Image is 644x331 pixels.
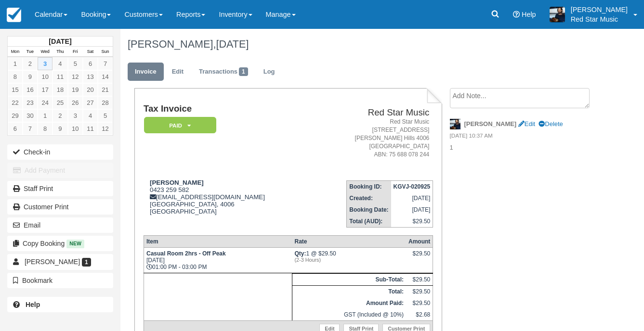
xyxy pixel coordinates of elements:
[292,247,406,273] td: 1 @ $29.50
[7,199,113,215] a: Customer Print
[406,285,433,297] td: $29.50
[38,47,53,57] th: Wed
[292,309,406,321] td: GST (Included @ 10%)
[83,70,98,83] a: 13
[53,47,67,57] th: Thu
[239,67,248,76] span: 1
[8,109,23,122] a: 29
[7,8,21,22] img: checkfront-main-nav-mini-logo.png
[192,63,255,81] a: Transactions1
[406,297,433,309] td: $29.50
[144,116,213,134] a: Paid
[23,47,38,57] th: Tue
[347,180,391,192] th: Booking ID:
[571,14,628,24] p: Red Star Music
[98,96,113,109] a: 28
[518,120,535,127] a: Edit
[8,122,23,135] a: 6
[144,179,313,227] div: 0423 259 582 [EMAIL_ADDRESS][DOMAIN_NAME] [GEOGRAPHIC_DATA], 4006 [GEOGRAPHIC_DATA]
[8,83,23,96] a: 15
[23,57,38,70] a: 2
[68,70,83,83] a: 12
[53,96,67,109] a: 25
[53,83,67,96] a: 18
[53,109,67,122] a: 2
[128,38,596,50] h1: [PERSON_NAME],
[38,109,53,122] a: 1
[406,309,433,321] td: $2.68
[98,122,113,135] a: 12
[83,122,98,135] a: 11
[292,273,406,285] th: Sub-Total:
[571,5,628,14] p: [PERSON_NAME]
[66,240,84,248] span: New
[150,179,204,186] strong: [PERSON_NAME]
[295,250,306,257] strong: Qty
[408,250,430,265] div: $29.50
[98,57,113,70] a: 7
[464,120,517,127] strong: [PERSON_NAME]
[23,70,38,83] a: 9
[394,183,431,190] strong: KGVJ-020925
[316,108,430,118] h2: Red Star Music
[38,70,53,83] a: 10
[8,47,23,57] th: Mon
[165,63,191,81] a: Edit
[68,96,83,109] a: 26
[23,96,38,109] a: 23
[7,163,113,178] button: Add Payment
[146,250,226,257] strong: Casual Room 2hrs - Off Peak
[144,247,292,273] td: [DATE] 01:00 PM - 03:00 PM
[7,217,113,233] button: Email
[83,83,98,96] a: 20
[83,57,98,70] a: 6
[539,120,563,127] a: Delete
[256,63,282,81] a: Log
[98,83,113,96] a: 21
[391,204,433,216] td: [DATE]
[7,181,113,196] a: Staff Print
[83,47,98,57] th: Sat
[7,236,113,251] button: Copy Booking New
[53,122,67,135] a: 9
[25,258,80,266] span: [PERSON_NAME]
[347,192,391,204] th: Created:
[292,235,406,247] th: Rate
[38,57,53,70] a: 3
[23,109,38,122] a: 30
[23,83,38,96] a: 16
[216,38,249,50] span: [DATE]
[550,7,565,22] img: A1
[83,109,98,122] a: 4
[38,96,53,109] a: 24
[7,273,113,288] button: Bookmark
[7,144,113,160] button: Check-in
[53,57,67,70] a: 4
[8,70,23,83] a: 8
[8,57,23,70] a: 1
[522,11,536,18] span: Help
[144,104,313,114] h1: Tax Invoice
[68,47,83,57] th: Fri
[406,273,433,285] td: $29.50
[292,285,406,297] th: Total:
[98,70,113,83] a: 14
[98,109,113,122] a: 5
[98,47,113,57] th: Sun
[347,216,391,228] th: Total (AUD):
[391,216,433,228] td: $29.50
[316,118,430,159] address: Red Star Music [STREET_ADDRESS] [PERSON_NAME] Hills 4006 [GEOGRAPHIC_DATA] ABN: 75 688 078 244
[450,143,596,153] p: 1
[53,70,67,83] a: 11
[450,132,596,142] em: [DATE] 10:37 AM
[7,297,113,312] a: Help
[406,235,433,247] th: Amount
[8,96,23,109] a: 22
[68,122,83,135] a: 10
[26,301,40,308] b: Help
[68,83,83,96] a: 19
[144,117,216,134] em: Paid
[128,63,164,81] a: Invoice
[391,192,433,204] td: [DATE]
[347,204,391,216] th: Booking Date:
